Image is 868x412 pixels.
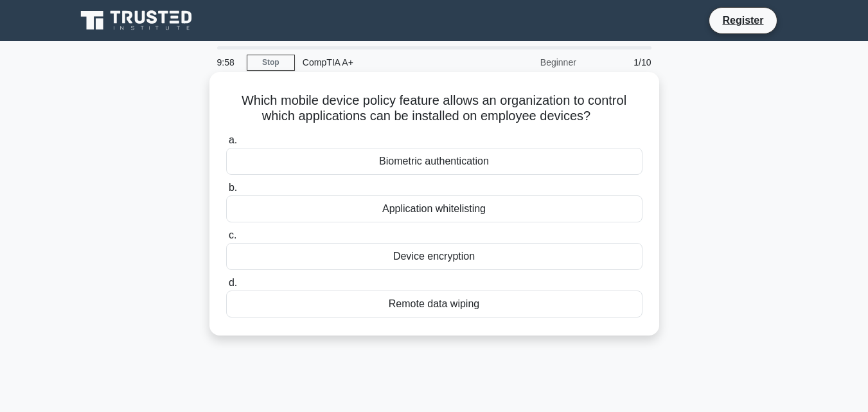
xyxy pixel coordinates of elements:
span: d. [229,277,237,288]
div: Beginner [472,49,584,75]
span: b. [229,182,237,193]
div: Remote data wiping [226,291,642,318]
div: Application whitelisting [226,195,642,222]
span: c. [229,229,236,240]
span: a. [229,134,237,145]
h5: Which mobile device policy feature allows an organization to control which applications can be in... [225,93,644,125]
a: Stop [247,55,295,71]
div: 9:58 [209,49,247,75]
a: Register [714,12,771,28]
div: Biometric authentication [226,148,642,175]
div: CompTIA A+ [295,49,472,75]
div: 1/10 [584,49,659,75]
div: Device encryption [226,243,642,270]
